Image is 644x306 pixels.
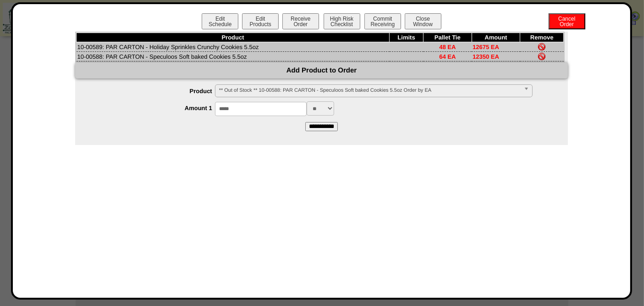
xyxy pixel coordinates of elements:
td: 10-00589: PAR CARTON - Holiday Sprinkles Crunchy Cookies 5.5oz [77,42,390,52]
label: Product [94,88,215,95]
img: Remove Item [538,53,545,60]
span: ** Out of Stock ** 10-00588: PAR CARTON - Speculoos Soft baked Cookies 5.5oz Order by EA [219,85,520,96]
span: 12350 EA [473,53,499,60]
label: Amount 1 [94,105,215,111]
th: Pallet Tie [424,33,472,42]
span: 48 EA [439,44,456,50]
span: 64 EA [439,53,456,60]
img: Remove Item [538,43,545,50]
th: Amount [472,33,520,42]
button: CancelOrder [549,13,585,29]
button: ReceiveOrder [282,13,319,29]
button: CloseWindow [405,13,441,29]
th: Product [77,33,390,42]
a: CloseWindow [404,21,442,28]
button: EditSchedule [202,13,238,29]
button: EditProducts [242,13,279,29]
button: CommitReceiving [364,13,401,29]
button: High RiskChecklist [324,13,360,29]
th: Remove [520,33,564,42]
div: Add Product to Order [75,62,568,78]
a: High RiskChecklist [323,21,363,28]
th: Limits [390,33,424,42]
span: 12675 EA [473,44,499,50]
td: 10-00588: PAR CARTON - Speculoos Soft baked Cookies 5.5oz [77,52,390,61]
